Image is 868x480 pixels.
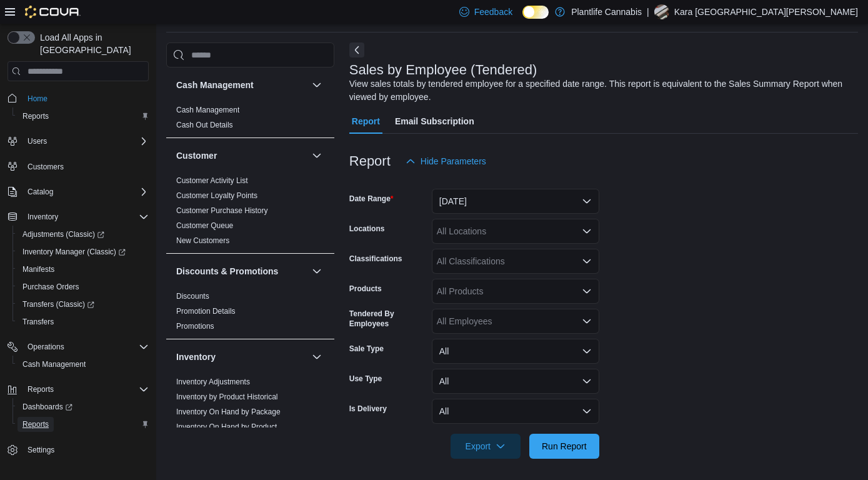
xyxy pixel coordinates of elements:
a: Cash Management [176,106,239,114]
span: Users [27,136,47,146]
button: All [432,399,599,424]
button: All [432,369,599,394]
button: Users [2,132,154,150]
button: Customers [2,157,154,176]
a: Home [22,91,52,106]
span: Dashboards [17,399,149,414]
a: Inventory Adjustments [176,377,250,386]
button: Operations [2,338,154,356]
a: Promotions [176,322,214,331]
a: Customer Purchase History [176,206,268,215]
a: Adjustments (Classic) [17,227,109,242]
label: Use Type [349,374,382,384]
span: Dashboards [22,402,72,412]
span: Transfers [17,314,149,329]
span: Adjustments (Classic) [22,229,104,239]
span: Adjustments (Classic) [17,227,149,242]
button: Cash Management [309,77,324,92]
span: Inventory On Hand by Package [176,407,281,417]
button: Reports [12,107,154,125]
a: Cash Out Details [176,121,233,129]
span: Feedback [474,6,512,18]
label: Sale Type [349,344,384,354]
span: Inventory Manager (Classic) [22,247,126,257]
button: Cash Management [12,356,154,373]
button: Open list of options [582,256,592,266]
button: Operations [22,339,69,354]
button: Purchase Orders [12,278,154,296]
a: Manifests [17,262,59,277]
p: Kara [GEOGRAPHIC_DATA][PERSON_NAME] [674,4,858,19]
h3: Discounts & Promotions [176,265,278,277]
span: Promotion Details [176,306,236,316]
button: Reports [12,416,154,433]
h3: Cash Management [176,79,254,91]
span: Customer Loyalty Points [176,191,257,201]
a: Transfers (Classic) [12,296,154,313]
a: Inventory by Product Historical [176,392,278,401]
span: Reports [27,384,54,394]
a: Inventory On Hand by Package [176,407,281,416]
button: Open list of options [582,286,592,296]
span: Cash Management [22,359,86,369]
span: Customers [27,162,64,172]
span: Dark Mode [522,19,523,19]
a: Settings [22,442,59,457]
a: Reports [17,109,54,124]
a: Customers [22,159,69,174]
button: Inventory [176,351,307,363]
button: Settings [2,441,154,459]
button: Open list of options [582,226,592,236]
span: Home [27,94,47,104]
h3: Customer [176,149,217,162]
input: Dark Mode [522,6,549,19]
span: Customer Activity List [176,176,248,186]
a: Inventory On Hand by Product [176,422,277,431]
span: Manifests [17,262,149,277]
span: Run Report [542,440,587,452]
span: Operations [27,342,64,352]
span: Users [22,134,149,149]
h3: Report [349,154,391,169]
span: Customer Purchase History [176,206,268,216]
span: Hide Parameters [421,155,486,167]
span: Home [22,90,149,106]
label: Products [349,284,382,294]
span: Inventory Manager (Classic) [17,244,149,259]
span: Catalog [27,187,53,197]
a: Purchase Orders [17,279,84,294]
button: Export [451,434,521,459]
button: Manifests [12,261,154,278]
a: Reports [17,417,54,432]
button: [DATE] [432,189,599,214]
span: Purchase Orders [17,279,149,294]
label: Locations [349,224,385,234]
a: Cash Management [17,357,91,372]
a: Transfers (Classic) [17,297,99,312]
span: Customer Queue [176,221,233,231]
button: Home [2,89,154,107]
a: Customer Queue [176,221,233,230]
h3: Inventory [176,351,216,363]
span: Reports [17,417,149,432]
label: Date Range [349,194,394,204]
p: | [647,4,649,19]
span: Transfers (Classic) [17,297,149,312]
a: Inventory Manager (Classic) [17,244,131,259]
span: Reports [22,382,149,397]
span: Inventory On Hand by Product [176,422,277,432]
div: Discounts & Promotions [166,289,334,339]
button: Catalog [22,184,58,199]
label: Is Delivery [349,404,387,414]
label: Classifications [349,254,402,264]
span: Reports [17,109,149,124]
h3: Sales by Employee (Tendered) [349,62,537,77]
button: Inventory [2,208,154,226]
a: Discounts [176,292,209,301]
span: Inventory [27,212,58,222]
span: Settings [22,442,149,457]
button: Customer [176,149,307,162]
span: Settings [27,445,54,455]
label: Tendered By Employees [349,309,427,329]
